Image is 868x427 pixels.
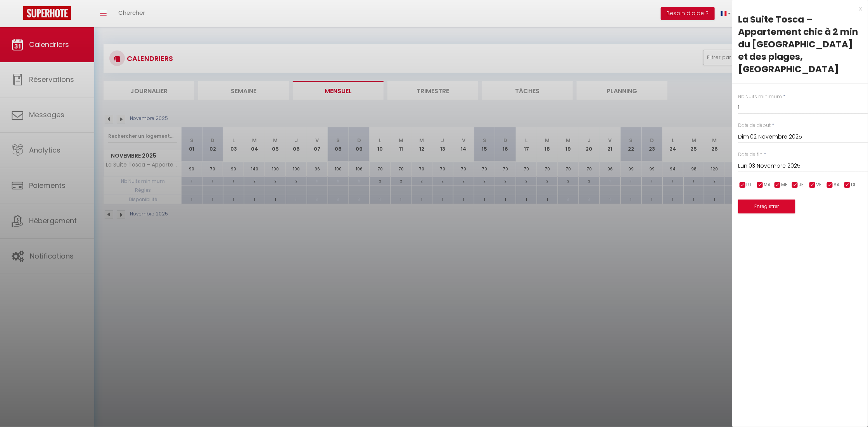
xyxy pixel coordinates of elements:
[816,181,822,189] span: VE
[732,4,862,13] div: x
[851,181,856,189] span: DI
[799,181,804,189] span: JE
[834,181,840,189] span: SA
[764,181,771,189] span: MA
[747,181,752,189] span: LU
[738,122,771,129] label: Date de début
[738,13,862,75] div: La Suite Tosca – Appartement chic à 2 min du [GEOGRAPHIC_DATA] et des plages, [GEOGRAPHIC_DATA]
[738,93,782,101] label: Nb Nuits minimum
[738,200,795,213] button: Enregistrer
[782,181,788,189] span: ME
[738,151,763,158] label: Date de fin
